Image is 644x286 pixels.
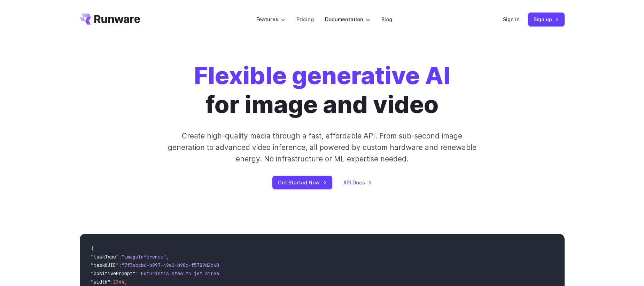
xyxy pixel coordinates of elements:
span: "Futuristic stealth jet streaking through a neon-lit cityscape with glowing purple exhaust" [138,270,392,277]
h1: for image and video [194,61,450,119]
span: : [110,279,113,285]
a: Sign up [528,13,565,26]
span: "width" [91,279,110,285]
span: "positivePrompt" [91,270,135,277]
span: : [119,262,122,268]
span: : [119,254,122,260]
label: Documentation [325,15,370,23]
a: API Docs [343,178,372,186]
strong: Flexible generative AI [194,61,450,90]
label: Features [256,15,285,23]
a: Get Started Now [272,176,332,189]
span: 1344 [113,279,124,285]
a: Go to / [80,14,140,25]
span: : [135,270,138,277]
span: "taskType" [91,254,119,260]
a: Pricing [296,15,314,23]
span: "7f3ebcb6-b897-49e1-b98c-f5789d2d40d7" [122,262,227,268]
span: , [166,254,169,260]
span: "taskUUID" [91,262,119,268]
span: , [124,279,127,285]
p: Create high-quality media through a fast, affordable API. From sub-second image generation to adv... [167,130,477,165]
a: Sign in [503,15,520,23]
span: "imageInference" [122,254,166,260]
a: Blog [381,15,392,23]
span: { [91,245,94,252]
